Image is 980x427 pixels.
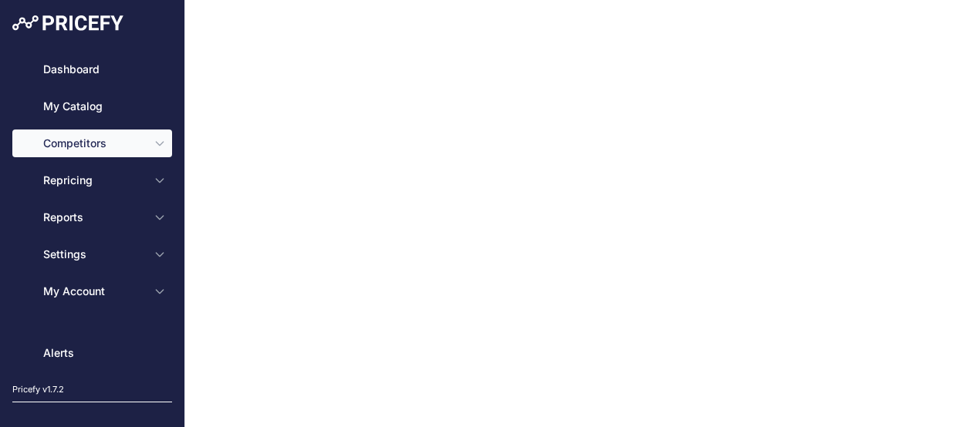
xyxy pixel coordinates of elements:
nav: Sidebar [12,55,172,425]
button: Settings [12,240,172,268]
img: Pricefy Logo [12,15,123,31]
a: My Catalog [12,92,172,120]
a: Alerts [12,339,172,367]
span: Settings [43,247,144,262]
div: Pricefy v1.7.2 [12,383,64,396]
button: My Account [12,277,172,305]
button: Reports [12,203,172,231]
button: Competitors [12,129,172,157]
a: Dashboard [12,55,172,83]
span: Repricing [43,173,144,188]
span: Competitors [43,136,144,151]
button: Repricing [12,166,172,194]
span: Reports [43,210,144,225]
span: My Account [43,284,144,299]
